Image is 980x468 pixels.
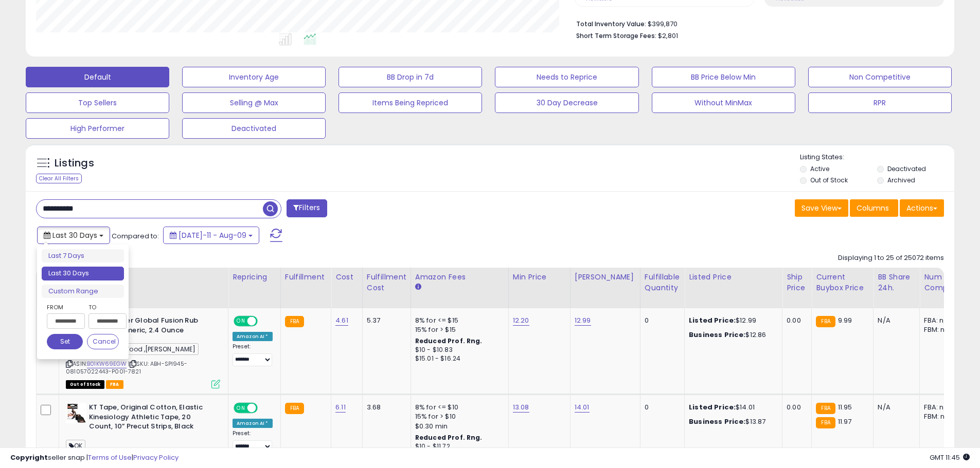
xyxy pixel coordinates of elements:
small: FBA [285,316,304,327]
span: All listings that are currently out of stock and unavailable for purchase on Amazon [66,380,104,389]
a: 6.11 [335,402,346,413]
a: 14.01 [575,402,590,413]
div: 8% for <= $10 [415,403,501,412]
div: Listed Price [689,272,778,283]
label: To [88,302,119,312]
div: FBA: n/a [924,403,958,412]
button: Needs to Reprice [495,67,638,87]
button: Items Being Repriced [338,92,482,113]
div: FBA: n/a [924,316,958,325]
div: $0.30 min [415,422,501,431]
div: Amazon AI * [233,332,273,341]
button: Without MinMax [652,92,795,113]
div: N/A [878,403,912,412]
b: Business Price: [689,417,745,426]
h5: Listings [55,156,94,171]
b: Spice Hunter Global Fusion Rub Smoky Turmeric, 2.4 Ounce [89,316,214,338]
div: Repricing [233,272,276,283]
b: Business Price: [689,330,745,340]
a: 12.20 [513,315,529,326]
div: [PERSON_NAME] [575,272,636,283]
div: 8% for <= $15 [415,316,501,325]
button: [DATE]-11 - Aug-09 [163,227,259,244]
div: Amazon Fees [415,272,504,283]
button: Non Competitive [808,67,952,87]
button: Set [47,334,83,349]
span: OFF [256,404,273,413]
div: Min Price [513,272,566,283]
button: Actions [900,199,944,217]
span: $2,801 [658,31,678,41]
li: Custom Range [42,285,124,298]
li: Last 7 Days [42,249,124,263]
small: FBA [816,316,835,327]
div: Fulfillment [285,272,327,283]
span: | SKU: ABH-SPI945-081057022443-P001-7821 [66,360,187,375]
p: Listing States: [800,153,954,162]
small: Amazon Fees. [415,283,421,292]
a: Terms of Use [88,453,132,462]
div: 5.37 [367,316,403,325]
div: 15% for > $10 [415,412,501,421]
b: Reduced Prof. Rng. [415,433,483,442]
button: BB Price Below Min [652,67,795,87]
div: $12.86 [689,330,774,340]
small: FBA [816,403,835,414]
span: 2025-09-9 11:45 GMT [930,453,970,462]
div: $14.01 [689,403,774,412]
b: Short Term Storage Fees: [576,31,656,40]
b: KT Tape, Original Cotton, Elastic Kinesiology Athletic Tape, 20 Count, 10” Precut Strips, Black [89,403,214,434]
b: Total Inventory Value: [576,20,646,28]
label: Archived [887,176,915,184]
div: 3.68 [367,403,403,412]
span: FBA [106,380,123,389]
div: 0.00 [787,403,804,412]
button: 30 Day Decrease [495,92,638,113]
label: From [47,302,83,312]
div: Num of Comp. [924,272,961,293]
div: Fulfillable Quantity [645,272,680,293]
button: High Performer [26,118,169,139]
div: Clear All Filters [36,174,82,183]
button: BB Drop in 7d [338,67,482,87]
div: ASIN: [66,316,220,387]
div: FBM: n/a [924,412,958,421]
div: Ship Price [787,272,807,293]
div: $15.01 - $16.24 [415,354,501,363]
b: Listed Price: [689,402,736,412]
div: BB Share 24h. [878,272,915,293]
div: Displaying 1 to 25 of 25072 items [838,253,944,263]
div: $12.99 [689,316,774,325]
a: 13.08 [513,402,529,413]
small: FBA [816,417,835,428]
label: Out of Stock [810,176,848,184]
li: $399,870 [576,17,936,29]
span: Compared to: [112,231,159,241]
div: Current Buybox Price [816,272,869,293]
span: OFF [256,317,273,326]
a: 12.99 [575,315,591,326]
b: Reduced Prof. Rng. [415,336,483,345]
div: Fulfillment Cost [367,272,406,293]
button: Last 30 Days [37,227,110,244]
span: ON [235,317,247,326]
span: 9.99 [838,315,852,325]
img: 41z8NEOs2qL._SL40_.jpg [66,403,86,423]
div: $13.87 [689,417,774,426]
div: seller snap | | [10,453,179,463]
label: Deactivated [887,164,926,173]
div: Cost [335,272,358,283]
button: Columns [850,199,898,217]
span: 11.97 [838,417,852,426]
div: 0 [645,316,676,325]
span: ON [235,404,247,413]
button: RPR [808,92,952,113]
div: Title [63,272,224,283]
div: 0.00 [787,316,804,325]
div: 15% for > $15 [415,325,501,334]
button: Selling @ Max [182,92,326,113]
span: Columns [857,203,889,213]
strong: Copyright [10,453,48,462]
div: Preset: [233,343,273,366]
label: Active [810,164,829,173]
